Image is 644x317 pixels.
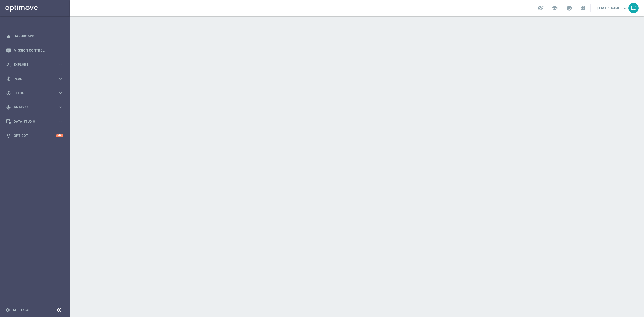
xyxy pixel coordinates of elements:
[6,105,11,110] i: track_changes
[14,106,58,109] span: Analyze
[6,43,63,57] div: Mission Control
[6,34,63,38] button: equalizer Dashboard
[6,62,58,67] div: Explore
[596,4,628,12] a: [PERSON_NAME]keyboard_arrow_down
[6,105,58,110] div: Analyze
[6,91,11,96] i: play_circle_outline
[552,5,558,11] span: school
[58,62,63,67] i: keyboard_arrow_right
[6,77,63,81] button: gps_fixed Plan keyboard_arrow_right
[6,133,11,138] i: lightbulb
[6,34,11,39] i: equalizer
[6,119,58,124] div: Data Studio
[14,92,58,95] span: Execute
[6,29,63,43] div: Dashboard
[6,48,63,53] button: Mission Control
[6,76,58,81] div: Plan
[6,129,63,143] div: Optibot
[13,308,29,312] a: Settings
[6,62,11,67] i: person_search
[58,105,63,110] i: keyboard_arrow_right
[6,105,63,110] button: track_changes Analyze keyboard_arrow_right
[6,63,63,67] button: person_search Explore keyboard_arrow_right
[58,90,63,96] i: keyboard_arrow_right
[56,134,63,137] div: +10
[5,308,10,312] i: settings
[6,134,63,138] button: lightbulb Optibot +10
[14,29,63,43] a: Dashboard
[628,3,639,13] div: EB
[14,129,56,143] a: Optibot
[58,119,63,124] i: keyboard_arrow_right
[14,120,58,123] span: Data Studio
[14,77,58,81] span: Plan
[58,76,63,81] i: keyboard_arrow_right
[622,5,628,11] span: keyboard_arrow_down
[6,91,58,96] div: Execute
[6,119,63,124] button: Data Studio keyboard_arrow_right
[6,76,11,81] i: gps_fixed
[14,43,63,57] a: Mission Control
[6,91,63,95] button: play_circle_outline Execute keyboard_arrow_right
[14,63,58,66] span: Explore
